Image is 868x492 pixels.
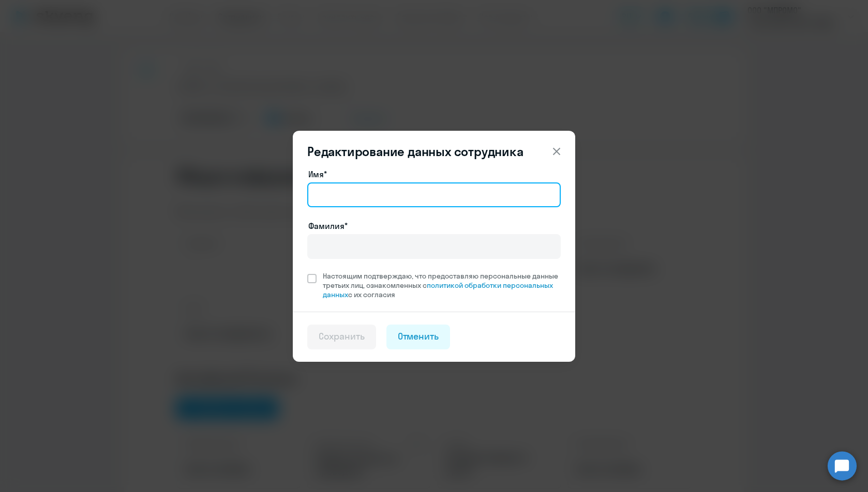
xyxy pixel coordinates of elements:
button: Сохранить [307,325,376,349]
header: Редактирование данных сотрудника [293,143,575,160]
span: Настоящим подтверждаю, что предоставляю персональные данные третьих лиц, ознакомленных с с их сог... [323,271,561,299]
div: Отменить [398,330,439,343]
div: Сохранить [319,330,365,343]
a: политикой обработки персональных данных [323,281,553,299]
label: Фамилия* [308,220,348,232]
button: Отменить [386,325,451,349]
